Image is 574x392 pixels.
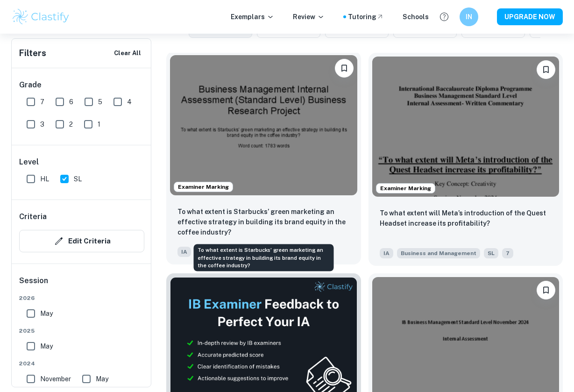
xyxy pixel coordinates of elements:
span: Examiner Marking [174,183,233,191]
h6: Level [19,157,144,168]
button: Bookmark [537,60,555,79]
span: 7 [40,97,44,107]
span: 1 [98,119,100,129]
span: 2024 [19,359,144,368]
a: Tutoring [348,12,384,22]
span: 3 [40,119,44,129]
span: 2 [69,119,73,129]
span: 2025 [19,327,144,335]
p: To what extent is Starbucks’ green marketing an effective strategy in building its brand equity i... [177,207,350,237]
h6: Grade [19,79,144,91]
p: To what extent will Meta’s introduction of the Quest Headset increase its profitability? [380,208,552,228]
span: November [40,374,71,384]
p: Exemplars [231,12,274,22]
span: SL [74,174,82,184]
button: IN [460,7,478,26]
span: Examiner Marking [376,184,435,192]
button: Bookmark [537,281,555,299]
span: Business and Management [397,248,480,258]
span: 6 [69,97,73,107]
img: Clastify logo [11,7,71,26]
span: May [40,308,53,319]
span: IA [380,248,393,258]
div: To what extent is Starbucks’ green marketing an effective strategy in building its brand equity i... [194,244,334,271]
button: Help and Feedback [436,9,452,25]
h6: Session [19,275,144,294]
span: 4 [127,97,132,107]
span: 7 [502,248,513,258]
button: Edit Criteria [19,230,144,252]
h6: Criteria [19,211,47,222]
span: IA [177,247,191,257]
button: Clear All [112,46,143,60]
h6: Filters [19,47,46,60]
h6: IN [464,12,475,22]
img: Business and Management IA example thumbnail: To what extent will Meta’s introduction [372,57,560,197]
span: SL [484,248,498,258]
span: 2026 [19,294,144,302]
button: Bookmark [335,59,354,78]
a: Examiner MarkingBookmarkTo what extent is Starbucks’ green marketing an effective strategy in bui... [166,53,361,266]
button: UPGRADE NOW [497,8,563,25]
img: Business and Management IA example thumbnail: To what extent is Starbucks’ green marke [170,55,357,195]
span: May [96,374,108,384]
span: HL [40,174,49,184]
p: Review [293,12,325,22]
a: Schools [403,12,429,22]
span: 5 [98,97,102,107]
a: Examiner MarkingBookmarkTo what extent will Meta’s introduction of the Quest Headset increase its... [368,53,563,266]
span: May [40,341,53,351]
